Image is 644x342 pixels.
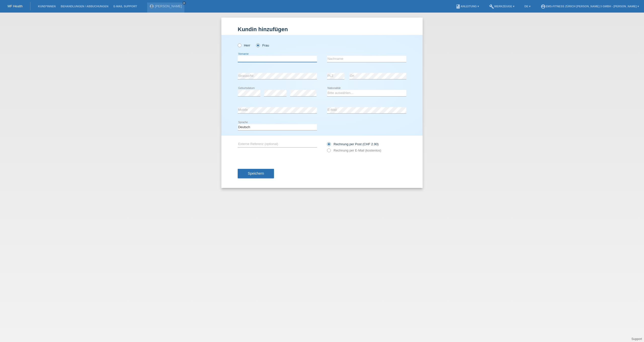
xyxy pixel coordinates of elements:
label: Rechnung per Post (CHF 2.90) [327,142,379,146]
a: bookAnleitung ▾ [453,5,481,8]
i: book [456,4,461,9]
a: Behandlungen / Abbuchungen [58,5,111,8]
label: Herr [238,43,250,47]
a: Kund*innen [35,5,58,8]
a: close [182,1,186,5]
a: E-Mail Support [111,5,140,8]
a: [PERSON_NAME] [155,4,182,8]
h1: Kundin hinzufügen [238,26,406,32]
input: Rechnung per E-Mail (kostenlos) [327,149,330,155]
i: account_circle [541,4,546,9]
button: Speichern [238,169,274,178]
label: Frau [256,43,269,47]
label: Rechnung per E-Mail (kostenlos) [327,149,381,152]
input: Herr [238,43,241,47]
a: MF Health [8,4,23,8]
input: Frau [256,43,259,47]
i: close [183,2,185,4]
a: DE ▾ [522,5,533,8]
span: Speichern [248,171,264,175]
a: account_circleEMS-Fitness Zürich [PERSON_NAME] 3 GmbH - [PERSON_NAME] ▾ [538,5,641,8]
a: buildWerkzeuge ▾ [487,5,517,8]
input: Rechnung per Post (CHF 2.90) [327,142,330,149]
a: Support [631,337,642,341]
i: build [489,4,494,9]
